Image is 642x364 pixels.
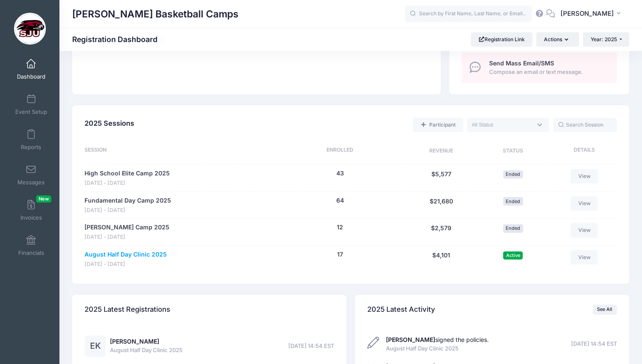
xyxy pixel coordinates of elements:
[404,250,478,268] div: $4,101
[571,169,598,183] a: View
[84,179,170,187] span: [DATE] - [DATE]
[84,343,106,350] a: EK
[503,224,523,232] span: Ended
[21,144,41,151] span: Reports
[84,336,106,357] div: EK
[84,250,167,259] a: August Half Day Clinic 2025
[110,346,183,355] span: August Half Day Clinic 2025
[386,344,489,353] span: August Half Day Clinic 2025
[84,223,169,232] a: [PERSON_NAME] Camp 2025
[11,160,51,190] a: Messages
[11,231,51,260] a: Financials
[503,251,523,260] span: Active
[404,196,478,214] div: $21,680
[18,249,44,257] span: Financials
[560,9,614,18] span: [PERSON_NAME]
[472,121,532,129] textarea: Search
[17,73,45,80] span: Dashboard
[337,223,343,232] button: 12
[386,336,435,343] strong: [PERSON_NAME]
[479,146,548,156] div: Status
[84,260,167,268] span: [DATE] - [DATE]
[72,4,239,24] h1: [PERSON_NAME] Basketball Camps
[11,195,51,225] a: InvoicesNew
[11,90,51,119] a: Event Setup
[336,169,344,178] button: 43
[84,206,171,214] span: [DATE] - [DATE]
[36,195,51,203] span: New
[489,59,554,67] span: Send Mass Email/SMS
[14,13,46,45] img: Cindy Griffin Basketball Camps
[404,146,478,156] div: Revenue
[15,108,47,116] span: Event Setup
[20,214,42,221] span: Invoices
[571,340,617,348] span: [DATE] 14:54 EST
[288,342,334,350] span: [DATE] 14:54 EST
[386,336,489,343] a: [PERSON_NAME]signed the policies.
[405,6,532,23] input: Search by First Name, Last Name, or Email...
[84,297,170,322] h4: 2025 Latest Registrations
[84,169,170,178] a: High School Elite Camp 2025
[17,179,45,186] span: Messages
[84,196,171,205] a: Fundamental Day Camp 2025
[503,170,523,178] span: Ended
[571,250,598,265] a: View
[337,250,343,259] button: 17
[555,4,629,24] button: [PERSON_NAME]
[583,32,629,47] button: Year: 2025
[84,119,134,127] span: 2025 Sessions
[84,233,169,241] span: [DATE] - [DATE]
[413,118,463,132] a: Add a new manual registration
[471,32,532,47] a: Registration Link
[367,297,435,322] h4: 2025 Latest Activity
[72,35,165,44] h1: Registration Dashboard
[404,223,478,241] div: $2,579
[336,196,344,205] button: 64
[404,169,478,187] div: $5,577
[548,146,617,156] div: Details
[110,338,159,345] a: [PERSON_NAME]
[591,36,617,42] span: Year: 2025
[489,68,607,76] span: Compose an email or text message.
[503,197,523,205] span: Ended
[593,305,617,315] a: See All
[536,32,579,47] button: Actions
[276,146,404,156] div: Enrolled
[11,54,51,84] a: Dashboard
[571,223,598,237] a: View
[553,118,617,132] input: Search Session
[84,146,276,156] div: Session
[571,196,598,211] a: View
[11,125,51,155] a: Reports
[462,52,617,83] a: Send Mass Email/SMS Compose an email or text message.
